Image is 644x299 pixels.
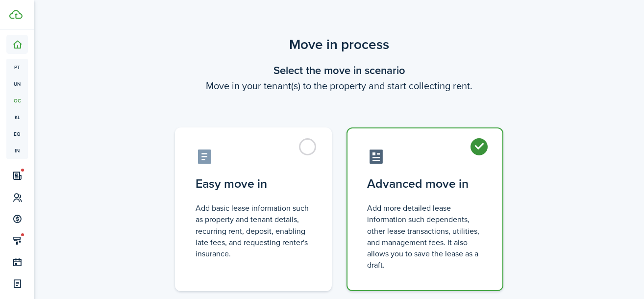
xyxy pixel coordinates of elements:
[367,202,483,271] control-radio-card-description: Add more detailed lease information such dependents, other lease transactions, utilities, and man...
[196,175,311,193] control-radio-card-title: Easy move in
[163,62,516,78] wizard-step-header-title: Select the move in scenario
[6,92,28,109] a: oc
[6,125,28,142] a: eq
[9,10,23,19] img: TenantCloud
[6,142,28,159] a: in
[163,34,516,55] scenario-title: Move in process
[163,78,516,93] wizard-step-header-description: Move in your tenant(s) to the property and start collecting rent.
[6,59,28,75] a: pt
[367,175,483,193] control-radio-card-title: Advanced move in
[196,202,311,259] control-radio-card-description: Add basic lease information such as property and tenant details, recurring rent, deposit, enablin...
[6,109,28,125] a: kl
[6,75,28,92] a: un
